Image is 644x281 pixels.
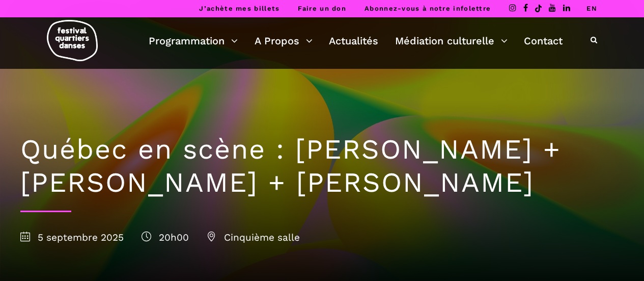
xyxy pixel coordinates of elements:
img: logo-fqd-med [47,20,98,61]
span: 20h00 [142,232,189,243]
span: 5 septembre 2025 [20,232,124,243]
a: EN [586,5,597,12]
a: Programmation [149,32,238,49]
a: Médiation culturelle [395,32,508,49]
span: Cinquième salle [207,232,300,243]
a: Actualités [329,32,378,49]
a: A Propos [255,32,313,49]
a: Faire un don [298,5,346,12]
a: Abonnez-vous à notre infolettre [365,5,491,12]
a: J’achète mes billets [199,5,279,12]
h1: Québec en scène : [PERSON_NAME] + [PERSON_NAME] + [PERSON_NAME] [20,133,624,199]
a: Contact [524,32,563,49]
